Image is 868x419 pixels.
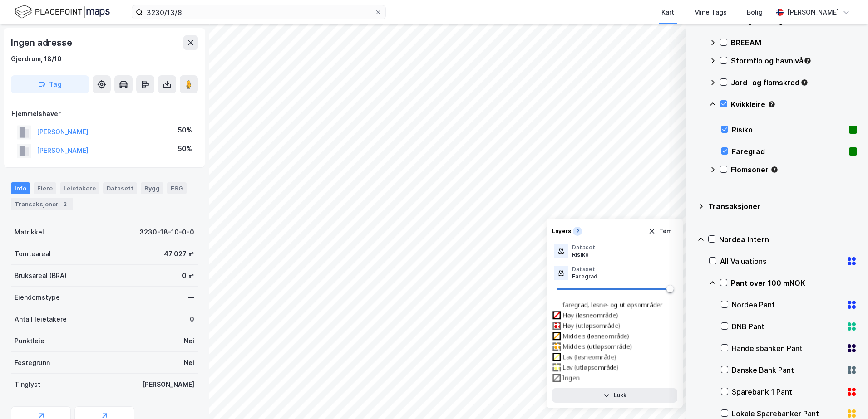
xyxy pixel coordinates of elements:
div: [PERSON_NAME] [787,7,839,18]
div: Faregrad [572,273,598,280]
div: Pant over 100 mNOK [731,278,857,288]
div: Nordea Intern [719,234,857,245]
div: Mine Tags [694,7,727,18]
div: Nordea Pant [732,299,843,310]
div: 50% [178,143,192,154]
div: Punktleie [15,336,44,346]
div: Antall leietakere [15,314,67,325]
div: Tooltip anchor [804,57,812,65]
input: Søk på adresse, matrikkel, gårdeiere, leietakere eller personer [143,5,375,19]
div: Kart [661,7,674,18]
div: Tooltip anchor [768,100,776,108]
div: Nei [184,336,194,346]
div: Bygg [141,182,163,194]
div: Leietakere [60,182,99,194]
div: Dataset [572,266,598,273]
div: Eiere [34,182,56,194]
div: Dataset [572,244,595,251]
div: DNB Pant [732,321,843,332]
div: 0 [190,314,194,325]
div: [PERSON_NAME] [142,379,194,390]
img: logo.f888ab2527a4732fd821a326f86c7f29.svg [15,4,110,20]
div: 2 [573,227,582,236]
div: Gjerdrum, 18/10 [11,54,62,64]
div: Ingen adresse [11,35,74,50]
div: Nei [184,357,194,368]
div: Bruksareal (BRA) [15,270,67,281]
div: Eiendomstype [15,292,60,303]
div: Danske Bank Pant [732,365,843,375]
div: Layers [552,228,571,235]
div: Flomsoner [731,164,857,175]
div: Hjemmelshaver [11,108,197,119]
div: Tinglyst [15,379,40,390]
div: Handelsbanken Pant [732,343,843,354]
div: Festegrunn [15,357,50,368]
div: Tomteareal [15,248,51,259]
div: Risiko [732,124,845,135]
div: Tooltip anchor [800,78,809,87]
iframe: Chat Widget [823,375,868,419]
div: All Valuations [720,256,843,267]
div: Kvikkleire [731,99,857,110]
div: Risiko [572,251,595,258]
div: Sparebank 1 Pant [732,386,843,397]
div: 3230-18-10-0-0 [139,227,194,238]
button: Tag [11,75,89,93]
div: Matrikkel [15,227,44,238]
div: Info [11,182,30,194]
button: Lukk [552,388,677,403]
div: Lokale Sparebanker Pant [732,408,843,419]
div: 47 027 ㎡ [164,248,194,259]
div: BREEAM [731,37,857,48]
div: 2 [60,200,69,209]
div: Stormflo og havnivå [731,55,857,66]
div: — [188,292,194,303]
div: 0 ㎡ [182,270,194,281]
div: Datasett [103,182,137,194]
div: Transaksjoner [11,198,73,210]
div: Tooltip anchor [770,166,779,174]
div: 50% [178,125,192,136]
div: ESG [167,182,187,194]
button: Tøm [642,224,677,239]
div: Bolig [747,7,763,18]
div: Faregrad [732,146,845,157]
div: Transaksjoner [708,201,857,212]
div: Jord- og flomskred [731,77,857,88]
